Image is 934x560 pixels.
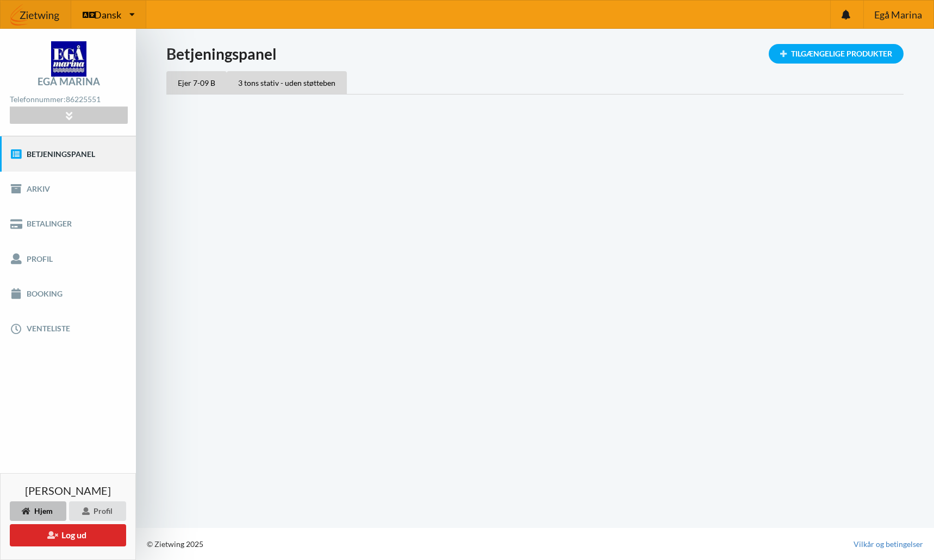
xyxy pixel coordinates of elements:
[166,44,904,64] h1: Betjeningspanel
[66,95,101,104] strong: 86225551
[769,44,904,64] div: Tilgængelige Produkter
[854,539,923,550] a: Vilkår og betingelser
[69,501,126,521] div: Profil
[166,71,227,94] div: Ejer 7-09 B
[10,501,66,521] div: Hjem
[94,10,121,20] span: Dansk
[10,524,126,546] button: Log ud
[51,41,86,77] img: logo
[38,77,100,86] div: Egå Marina
[227,71,347,94] div: 3 tons stativ - uden støtteben
[25,485,111,496] span: [PERSON_NAME]
[874,10,922,20] span: Egå Marina
[10,92,127,107] div: Telefonnummer:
